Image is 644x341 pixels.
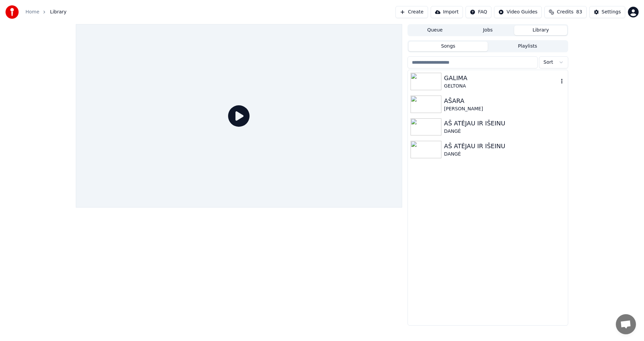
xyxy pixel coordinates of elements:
[543,59,553,66] span: Sort
[431,6,463,18] button: Import
[544,6,586,18] button: Credits83
[444,83,558,90] div: GELTONA
[444,151,565,158] div: DANGĖ
[444,119,565,128] div: AŠ ATĖJAU IR IŠEINU
[589,6,625,18] button: Settings
[488,42,567,51] button: Playlists
[409,42,488,51] button: Songs
[466,6,491,18] button: FAQ
[576,9,582,15] span: 83
[514,25,567,35] button: Library
[602,9,621,15] div: Settings
[616,314,636,334] a: Open chat
[444,128,565,135] div: DANGĖ
[25,9,66,15] nav: breadcrumb
[25,9,39,15] a: Home
[444,73,558,83] div: GALIMA
[5,5,19,19] img: youka
[494,6,542,18] button: Video Guides
[444,141,565,151] div: AŠ ATĖJAU IR IŠEINU
[444,96,565,106] div: AŠARA
[444,106,565,112] div: [PERSON_NAME]
[50,9,66,15] span: Library
[462,25,515,35] button: Jobs
[557,9,573,15] span: Credits
[395,6,428,18] button: Create
[409,25,462,35] button: Queue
